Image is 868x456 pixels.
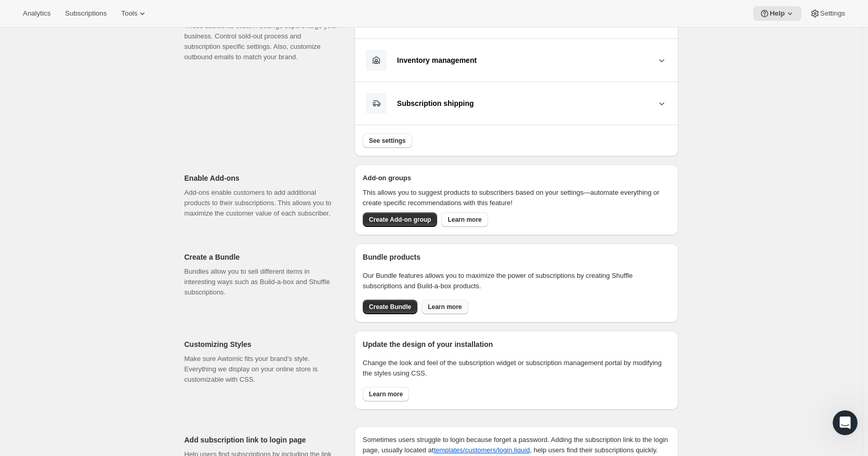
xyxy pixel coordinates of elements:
[397,56,477,64] b: Inventory management
[448,216,481,224] span: Learn more
[363,252,670,314] div: Our Bundle features allows you to maximize the power of subscriptions by creating Shuffle subscri...
[16,340,24,348] button: Emoji picker
[753,6,801,21] button: Help
[363,387,409,401] a: Learn more
[59,6,75,22] img: Profile image for Adrian
[185,252,338,262] h2: Create a Bundle
[363,49,670,71] button: Inventory management
[363,435,670,455] p: Sometimes users struggle to login because forget a password. Adding the subscription link to the ...
[363,339,670,350] h2: Update the design of your installation
[66,340,74,348] button: Start recording
[121,9,137,18] span: Tools
[185,435,338,445] h2: Add subscription link to login page
[88,13,136,23] p: A few minutes
[185,187,338,219] p: Add-ons enable customers to add additional products to their subscriptions. This allows you to ma...
[363,358,670,379] p: Change the look and feel of the subscription widget or subscription management portal by modifyin...
[363,187,670,208] div: This allows you to suggest products to subscribers based on your settings—automate everything or ...
[363,300,417,314] button: Create Bundle
[441,212,488,227] a: Learn more
[363,252,670,262] h2: Bundle products
[363,212,438,227] button: Create Add-on group
[804,6,851,21] button: Settings
[80,5,115,13] h1: Awtomic
[17,6,57,21] button: Analytics
[185,173,338,183] h2: Enable Add-ons
[433,446,530,454] button: templates/customers/login.liquid
[820,9,845,18] span: Settings
[65,9,107,18] span: Subscriptions
[44,6,61,22] img: Profile image for Brian
[369,216,431,224] span: Create Add-on group
[363,173,670,183] h3: Add-on groups
[49,340,58,348] button: Upload attachment
[369,390,403,398] span: Learn more
[115,6,154,21] button: Tools
[428,303,462,311] span: Learn more
[363,133,412,148] button: See settings
[397,99,474,108] b: Subscription shipping
[59,6,113,21] button: Subscriptions
[9,318,199,336] textarea: Message…
[185,266,338,298] p: Bundles allow you to sell different items in interesting ways such as Build-a-box and Shuffle sub...
[185,339,338,350] h2: Customizing Styles
[163,4,182,24] button: Home
[182,4,201,23] div: Close
[185,21,338,62] p: These additional custom settings supercharge your business. Control sold-out process and subscrip...
[30,6,46,22] img: Profile image for Emily
[33,340,41,348] button: Gif picker
[833,410,858,435] iframe: Intercom live chat
[7,4,27,24] button: go back
[422,300,468,314] a: Learn more
[363,92,670,114] button: Subscription shipping
[770,9,785,18] span: Help
[178,336,195,353] button: Send a message…
[185,354,338,385] p: Make sure Awtomic fits your brand’s style. Everything we display on your online store is customiz...
[369,303,411,311] span: Create Bundle
[23,9,50,18] span: Analytics
[369,137,406,145] span: See settings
